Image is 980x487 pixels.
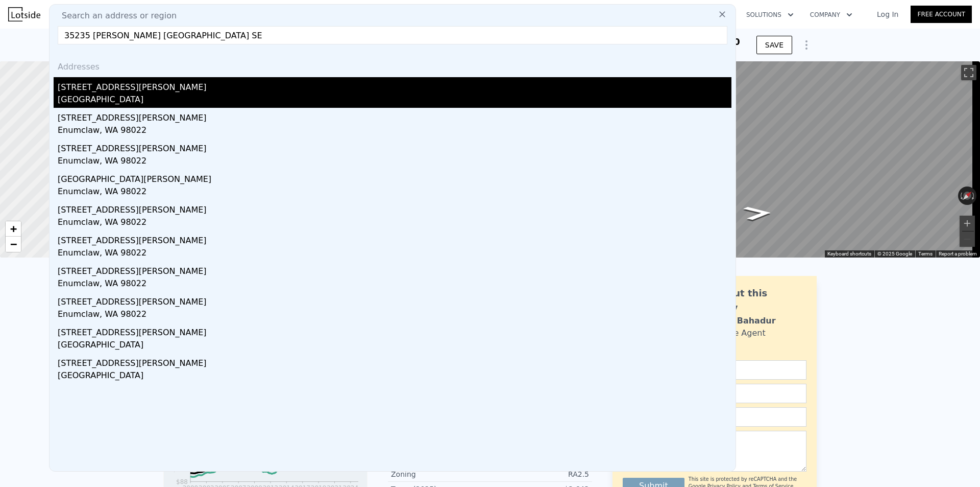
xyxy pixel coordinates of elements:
tspan: $143 [172,466,188,473]
div: Ask about this property [693,286,806,315]
button: Zoom in [960,216,975,231]
img: Lotside [8,7,40,21]
button: Show Options [796,35,817,55]
tspan: $88 [176,478,188,485]
div: Zoning [391,469,490,479]
div: Enumclaw, WA 98022 [58,216,731,230]
div: [STREET_ADDRESS][PERSON_NAME] [58,353,731,369]
span: + [10,222,17,235]
div: [GEOGRAPHIC_DATA] [58,94,731,108]
div: [GEOGRAPHIC_DATA] [58,369,731,384]
div: [STREET_ADDRESS][PERSON_NAME] [58,108,731,124]
button: Rotate counterclockwise [958,187,964,205]
div: [GEOGRAPHIC_DATA] [58,339,731,353]
div: Enumclaw, WA 98022 [58,277,731,292]
div: [STREET_ADDRESS][PERSON_NAME] [58,230,731,247]
div: Siddhant Bahadur [693,315,776,327]
button: Reset the view [958,187,976,205]
div: [STREET_ADDRESS][PERSON_NAME] [58,261,731,277]
div: Enumclaw, WA 98022 [58,185,731,200]
a: Log In [865,9,911,19]
a: Free Account [911,6,972,23]
button: SAVE [756,36,792,54]
div: RA2.5 [490,469,589,479]
div: [GEOGRAPHIC_DATA][PERSON_NAME] [58,169,731,185]
button: Zoom out [960,231,975,247]
div: [STREET_ADDRESS][PERSON_NAME] [58,138,731,155]
div: Enumclaw, WA 98022 [58,155,731,169]
a: Report a problem [939,251,977,257]
div: Enumclaw, WA 98022 [58,247,731,261]
span: © 2025 Google [877,251,912,257]
button: Toggle fullscreen view [961,65,976,80]
div: Enumclaw, WA 98022 [58,124,731,138]
div: [STREET_ADDRESS][PERSON_NAME] [58,292,731,308]
button: Company [802,6,861,24]
button: Solutions [738,6,802,24]
span: − [10,238,17,250]
button: Rotate clockwise [971,187,977,205]
path: Go Northeast, Veazie Cumberland Rd SE [731,203,784,224]
div: Enumclaw, WA 98022 [58,308,731,322]
div: [STREET_ADDRESS][PERSON_NAME] [58,200,731,216]
a: Zoom in [6,221,21,237]
div: [STREET_ADDRESS][PERSON_NAME] [58,322,731,339]
span: Search an address or region [54,10,177,22]
a: Terms (opens in new tab) [918,251,933,257]
div: Addresses [54,53,731,77]
input: Enter an address, city, region, neighborhood or zip code [58,26,727,44]
div: [STREET_ADDRESS][PERSON_NAME] [58,77,731,94]
button: Keyboard shortcuts [827,250,871,258]
a: Zoom out [6,237,21,252]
